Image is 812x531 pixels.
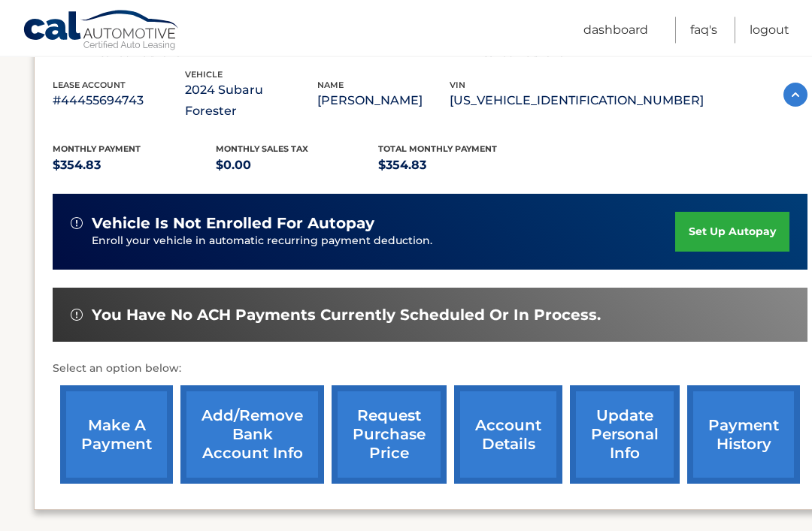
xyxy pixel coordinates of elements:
[687,386,800,484] a: payment history
[317,91,450,112] p: [PERSON_NAME]
[185,80,317,122] p: 2024 Subaru Forester
[583,17,648,44] a: Dashboard
[23,10,180,53] a: Cal Automotive
[53,91,185,112] p: #44455694743
[378,144,497,155] span: Total Monthly Payment
[216,144,308,155] span: Monthly sales Tax
[216,155,379,176] p: $0.00
[332,386,447,484] a: request purchase price
[53,361,807,379] p: Select an option below:
[317,80,344,91] span: name
[92,234,675,250] p: Enroll your vehicle in automatic recurring payment deduction.
[60,386,173,484] a: make a payment
[454,386,562,484] a: account details
[690,17,717,44] a: FAQ's
[185,70,223,80] span: vehicle
[53,155,216,176] p: $354.83
[180,386,324,484] a: Add/Remove bank account info
[53,80,126,91] span: lease account
[450,80,465,91] span: vin
[378,155,541,176] p: $354.83
[450,91,704,112] p: [US_VEHICLE_IDENTIFICATION_NUMBER]
[570,386,680,484] a: update personal info
[53,144,141,155] span: Monthly Payment
[71,218,83,230] img: alert-white.svg
[750,17,789,44] a: Logout
[92,215,374,234] span: vehicle is not enrolled for autopay
[783,83,807,107] img: accordion-active.svg
[71,309,83,321] img: alert-white.svg
[675,213,789,252] a: set up autopay
[92,306,601,325] span: You have no ACH payments currently scheduled or in process.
